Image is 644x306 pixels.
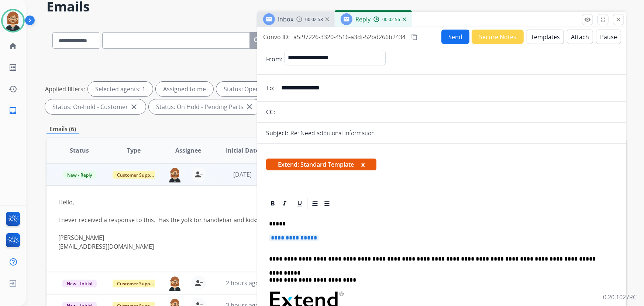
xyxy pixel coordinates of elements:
span: Customer Support [113,280,161,288]
div: Underline [294,198,305,209]
div: Status: On Hold - Pending Parts [149,99,261,114]
span: 2 hours ago [226,279,259,287]
mat-icon: person_remove [194,279,203,288]
div: [PERSON_NAME] [58,233,506,242]
p: Applied filters: [45,85,85,93]
span: Initial Date [226,146,259,155]
span: Inbox [278,15,293,23]
img: agent-avatar [168,167,182,183]
span: Type [127,146,141,155]
p: Convo ID: [263,33,290,41]
mat-icon: remove_red_eye [584,16,591,23]
span: Assignee [175,146,201,155]
span: Reply [355,15,371,23]
div: Italic [279,198,290,209]
button: Pause [596,30,621,44]
mat-icon: inbox [8,106,17,115]
p: Subject: [266,129,288,137]
span: Extend: Standard Template [266,159,376,170]
button: Attach [567,30,593,44]
button: Templates [527,30,564,44]
span: [DATE] [233,170,252,178]
span: Customer Support [113,171,161,179]
div: Bullet List [321,198,332,209]
mat-icon: history [8,85,17,93]
span: Status [70,146,89,155]
div: Hello, [58,198,506,207]
img: avatar [3,10,23,31]
span: New - Reply [63,171,96,179]
button: Secure Notes [472,30,524,44]
div: I never received a response to this. Has the yolk for handlebar and kickstand been ordered? [58,215,506,224]
mat-icon: home [8,42,17,51]
p: From: [266,55,282,64]
mat-icon: search [253,36,262,45]
mat-icon: fullscreen [600,16,606,23]
img: agent-avatar [168,276,182,291]
mat-icon: content_copy [411,34,418,40]
button: x [361,160,365,169]
p: Re: Need additional information [290,129,375,137]
p: 0.20.1027RC [603,293,637,302]
span: 00:02:58 [305,17,323,23]
div: Status: Open - All [216,82,289,96]
mat-icon: close [245,102,254,111]
span: 00:02:56 [382,17,400,23]
p: CC: [266,108,275,116]
div: Selected agents: 1 [88,82,153,96]
mat-icon: person_remove [194,170,203,179]
span: New - Initial [62,280,97,288]
mat-icon: list_alt [8,63,17,72]
button: Send [441,30,469,44]
div: Status: On-hold - Customer [45,99,146,114]
div: Ordered List [309,198,320,209]
p: To: [266,84,275,92]
mat-icon: close [615,16,622,23]
div: Bold [267,198,278,209]
p: Emails (6) [47,125,79,134]
div: Assigned to me [156,82,213,96]
mat-icon: close [130,102,138,111]
a: [EMAIL_ADDRESS][DOMAIN_NAME] [58,242,154,251]
span: a5f97226-3320-4516-a3df-52bd266b2434 [293,33,406,41]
